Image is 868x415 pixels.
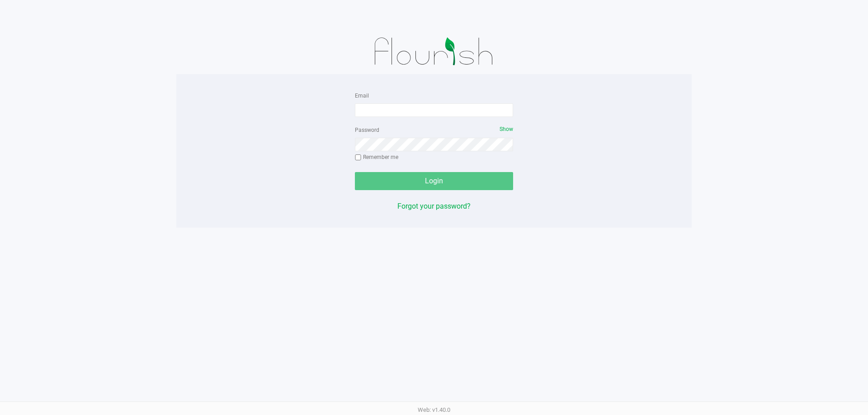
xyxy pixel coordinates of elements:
button: Forgot your password? [397,201,471,212]
label: Remember me [355,153,398,161]
label: Password [355,126,379,134]
label: Email [355,92,369,100]
span: Show [500,126,513,132]
input: Remember me [355,154,361,161]
span: Web: v1.40.0 [418,406,450,413]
